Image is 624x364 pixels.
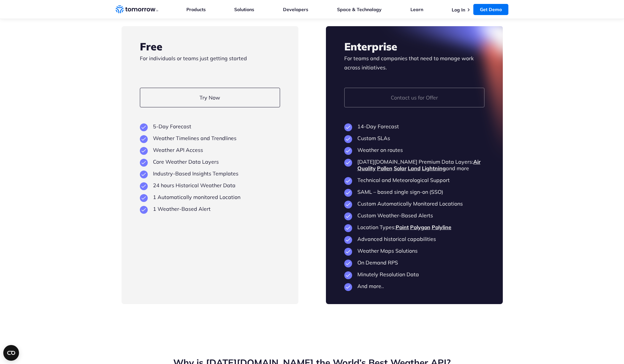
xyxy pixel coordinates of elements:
h3: Free [140,39,280,54]
a: Try Now [140,88,280,107]
li: 24 hours Historical Weather Data [140,182,280,189]
a: Land [408,165,421,172]
li: Weather Timelines and Trendlines [140,135,280,141]
li: Technical and Meteorological Support [344,177,484,183]
a: Solutions [234,7,254,12]
li: Minutely Resolution Data [344,271,484,278]
li: [DATE][DOMAIN_NAME] Premium Data Layers: and more [344,158,484,172]
a: Polygon [410,224,430,230]
p: For individuals or teams just getting started [140,54,280,72]
li: SAML – based single sign-on (SSO) [344,189,484,195]
a: Learn [410,7,423,12]
li: Industry-Based Insights Templates [140,170,280,177]
li: Advanced historical capabilities [344,236,484,242]
li: 14-Day Forecast [344,123,484,130]
a: Home link [116,5,158,14]
a: Developers [283,7,308,12]
a: Solar [394,165,407,172]
li: Weather API Access [140,147,280,153]
a: Pollen [377,165,392,172]
li: Weather Maps Solutions [344,247,484,254]
a: Space & Technology [337,7,382,12]
a: Lightning [422,165,446,172]
li: Core Weather Data Layers [140,158,280,165]
a: Contact us for Offer [344,88,484,107]
li: Custom Weather-Based Alerts [344,212,484,219]
button: Open CMP widget [3,345,19,361]
a: Point [396,224,409,230]
li: And more.. [344,283,484,289]
li: 5-Day Forecast [140,123,280,130]
ul: plan features [344,123,484,289]
li: Weather on routes [344,147,484,153]
ul: plan features [140,123,280,212]
li: On Demand RPS [344,259,484,266]
a: Products [186,7,206,12]
li: Custom SLAs [344,135,484,141]
a: Polyline [432,224,451,230]
a: Log In [452,7,465,13]
li: Custom Automatically Monitored Locations [344,200,484,207]
a: Get Demo [473,4,508,15]
li: 1 Weather-Based Alert [140,206,280,212]
a: Air Quality [357,158,481,172]
li: Location Types: [344,224,484,230]
li: 1 Automatically monitored Location [140,194,280,200]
